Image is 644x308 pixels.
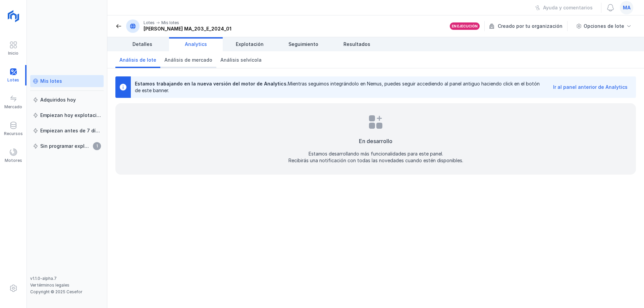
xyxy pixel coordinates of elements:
a: Sin programar explotación1 [30,140,104,152]
span: Análisis de mercado [164,57,212,63]
div: Opciones de lote [584,23,624,29]
div: En desarrollo [359,137,392,145]
div: Mientras seguimos integrándolo en Nemus, puedes seguir accediendo al panel antiguo haciendo click... [135,80,543,94]
div: En ejecución [452,24,478,28]
a: Empiezan hoy explotación [30,109,104,121]
a: Analytics [169,37,223,51]
div: Recibirás una notificación con todas las novedades cuando estén disponibles. [288,157,463,164]
a: Análisis de mercado [160,51,216,68]
div: Copyright © 2025 Cesefor [30,289,104,295]
div: Ir al panel anterior de Analytics [553,84,628,90]
div: Ayuda y comentarios [543,4,593,11]
a: Explotación [223,37,276,51]
div: Mis lotes [40,78,62,84]
div: Adquiridos hoy [40,97,76,103]
div: Inicio [8,51,18,56]
button: Ayuda y comentarios [531,2,597,13]
div: [PERSON_NAME] MA_203_E_2024_01 [144,25,231,32]
a: Resultados [330,37,384,51]
div: Recursos [4,131,23,136]
button: Ir al panel anterior de Analytics [549,81,632,93]
span: Seguimiento [288,41,318,48]
span: Analytics [185,41,207,48]
div: Empiezan hoy explotación [40,112,101,119]
a: Análisis de lote [115,51,160,68]
span: 1 [93,142,101,150]
a: Análisis selvícola [216,51,266,68]
a: Detalles [115,37,169,51]
a: Adquiridos hoy [30,94,104,106]
a: Empiezan antes de 7 días [30,125,104,137]
span: ma [623,4,631,11]
div: Lotes [144,20,155,25]
div: Estamos desarrollando más funcionalidades para este panel. [309,150,443,157]
a: Seguimiento [276,37,330,51]
span: Análisis de lote [119,57,156,63]
div: Empiezan antes de 7 días [40,127,101,134]
span: Explotación [236,41,264,48]
span: Detalles [132,41,152,48]
div: Motores [5,158,22,163]
a: Mis lotes [30,75,104,87]
div: Mercado [4,104,22,110]
div: Mis lotes [161,20,179,25]
a: Ver términos legales [30,283,69,288]
div: Creado por tu organización [489,21,569,31]
span: Estamos trabajando en la nueva versión del motor de Analytics. [135,81,288,86]
img: logoRight.svg [5,8,22,24]
div: Sin programar explotación [40,143,91,149]
div: v1.1.0-alpha.7 [30,276,104,281]
span: Resultados [343,41,370,48]
span: Análisis selvícola [220,57,262,63]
